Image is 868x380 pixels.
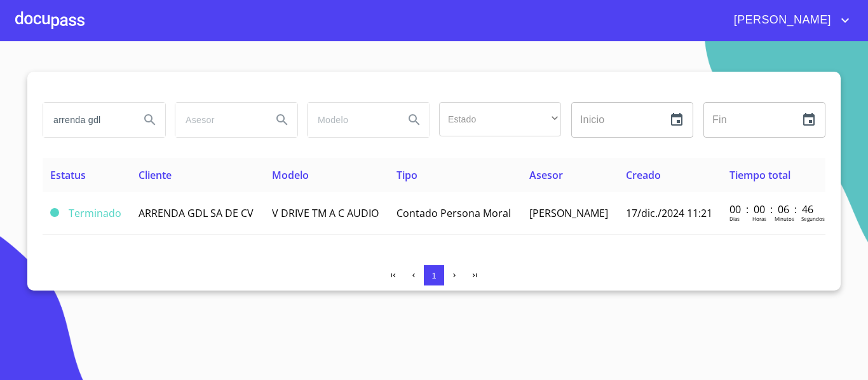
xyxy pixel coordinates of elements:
span: 1 [431,271,436,280]
button: 1 [424,265,444,285]
span: 17/dic./2024 11:21 [626,206,712,220]
p: Minutos [775,215,794,222]
span: Contado Persona Moral [397,206,511,220]
input: search [43,103,130,137]
div: ​ [439,102,561,136]
span: Estatus [50,168,86,182]
p: 00 : 00 : 06 : 46 [729,202,815,216]
span: Modelo [272,168,309,182]
span: Terminado [69,206,121,220]
span: Cliente [139,168,172,182]
button: Search [267,105,297,135]
p: Dias [729,215,740,222]
span: Asesor [529,168,563,182]
span: [PERSON_NAME] [529,206,608,220]
p: Horas [752,215,766,222]
span: V DRIVE TM A C AUDIO [272,206,379,220]
span: [PERSON_NAME] [724,10,837,30]
span: ARRENDA GDL SA DE CV [139,206,254,220]
span: Tiempo total [729,168,790,182]
span: Terminado [50,208,59,217]
span: Creado [626,168,661,182]
input: search [175,103,262,137]
button: account of current user [724,10,853,30]
p: Segundos [801,215,825,222]
button: Search [135,105,165,135]
span: Tipo [397,168,417,182]
input: search [308,103,394,137]
button: Search [399,105,430,135]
